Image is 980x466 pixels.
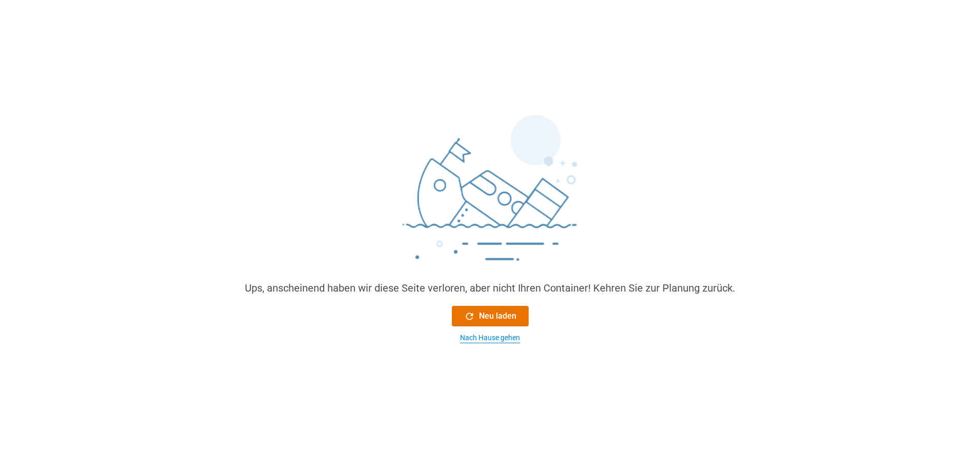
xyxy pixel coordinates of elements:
font: Neu laden [479,311,516,321]
button: Nach Hause gehen [452,332,529,343]
font: Nach Hause gehen [460,334,520,342]
button: Neu laden [452,306,529,326]
font: Ups, anscheinend haben wir diese Seite verloren, aber nicht Ihren Container! Kehren Sie zur Planu... [245,282,735,294]
img: sinking_ship.png [337,110,644,280]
